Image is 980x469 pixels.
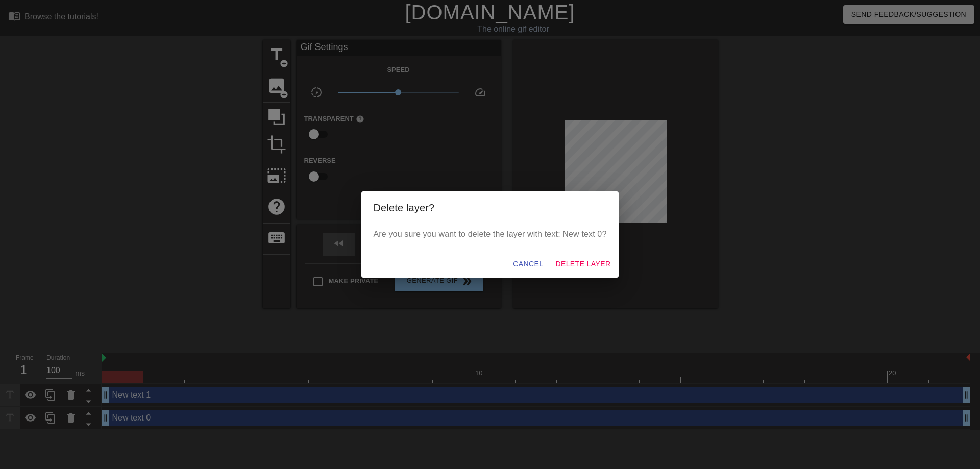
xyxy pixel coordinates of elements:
[513,258,543,270] span: Cancel
[555,258,610,270] span: Delete Layer
[509,255,547,274] button: Cancel
[374,200,607,216] h2: Delete layer?
[374,228,607,240] p: Are you sure you want to delete the layer with text: New text 0?
[551,255,615,274] button: Delete Layer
